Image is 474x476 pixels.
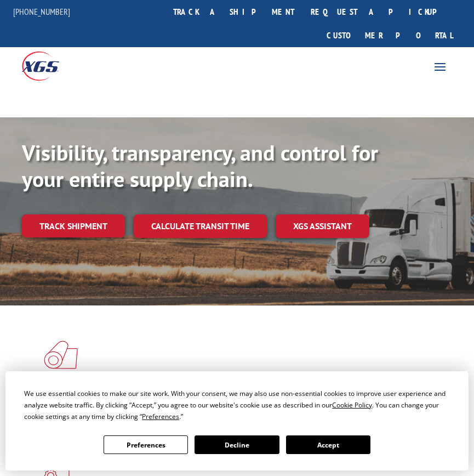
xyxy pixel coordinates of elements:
[332,400,372,410] span: Cookie Policy
[22,138,378,193] b: Visibility, transparency, and control for your entire supply chain.
[13,6,70,17] a: [PHONE_NUMBER]
[195,435,279,454] button: Decline
[286,435,370,454] button: Accept
[318,24,461,47] a: Customer Portal
[5,371,469,471] div: Cookie Consent Prompt
[104,435,188,454] button: Preferences
[142,412,179,421] span: Preferences
[44,341,78,369] img: xgs-icon-total-supply-chain-intelligence-red
[134,214,267,238] a: Calculate transit time
[22,214,125,237] a: Track shipment
[24,388,449,422] div: We use essential cookies to make our site work. With your consent, we may also use non-essential ...
[276,214,369,238] a: XGS ASSISTANT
